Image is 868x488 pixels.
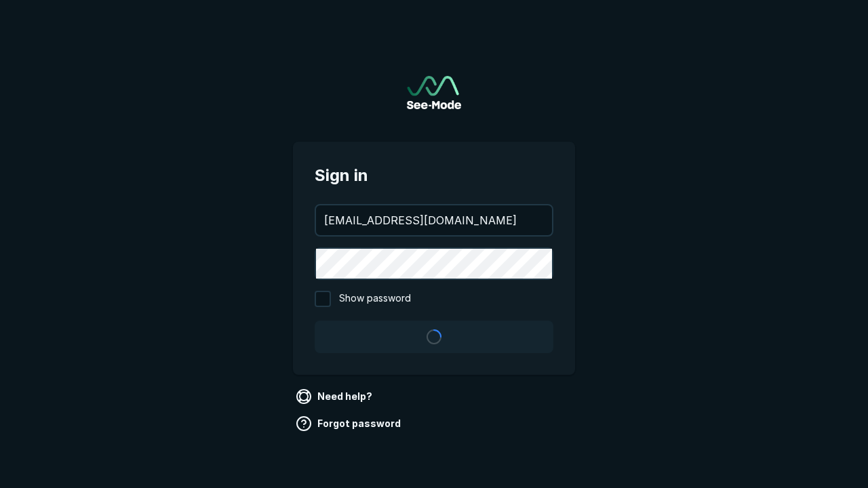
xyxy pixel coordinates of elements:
span: Sign in [315,163,553,188]
span: Show password [339,291,411,307]
a: Go to sign in [407,76,461,109]
a: Need help? [293,386,378,407]
input: your@email.com [316,205,552,235]
a: Forgot password [293,413,406,434]
img: See-Mode Logo [407,76,461,109]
